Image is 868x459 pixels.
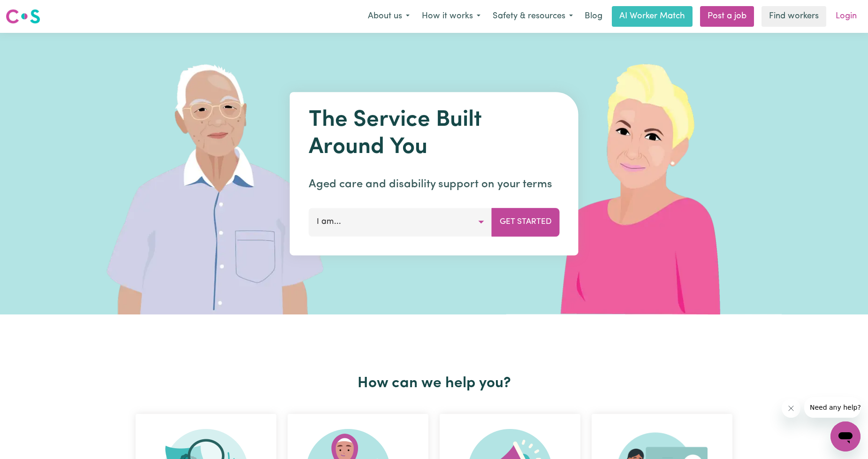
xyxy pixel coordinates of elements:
button: I am... [309,208,492,236]
iframe: Message from company [804,397,860,418]
button: About us [362,7,416,26]
img: Careseekers logo [6,8,40,25]
button: How it works [416,7,487,26]
a: Blog [579,6,608,27]
h1: The Service Built Around You [309,107,560,161]
span: Need any help? [6,7,57,14]
a: Login [830,6,862,27]
iframe: Close message [782,399,800,418]
p: Aged care and disability support on your terms [309,176,560,193]
a: Post a job [700,6,754,27]
iframe: Button to launch messaging window [830,421,860,451]
button: Get Started [492,208,560,236]
a: Find workers [761,6,826,27]
h2: How can we help you? [130,375,738,392]
a: Careseekers logo [6,6,40,27]
button: Safety & resources [487,7,579,26]
a: AI Worker Match [612,6,693,27]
